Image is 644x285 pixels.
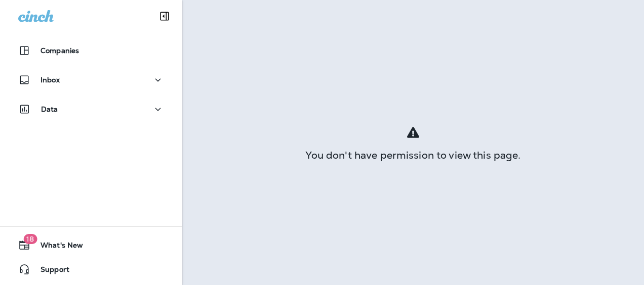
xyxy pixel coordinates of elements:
[41,46,79,55] p: Companies
[41,105,58,113] p: Data
[10,235,172,255] button: 18What's New
[23,234,37,244] span: 18
[41,76,60,84] p: Inbox
[30,241,83,253] span: What's New
[10,70,172,90] button: Inbox
[10,40,172,61] button: Companies
[30,265,69,277] span: Support
[10,259,172,279] button: Support
[150,6,179,26] button: Collapse Sidebar
[10,99,172,119] button: Data
[182,151,644,159] div: You don't have permission to view this page.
